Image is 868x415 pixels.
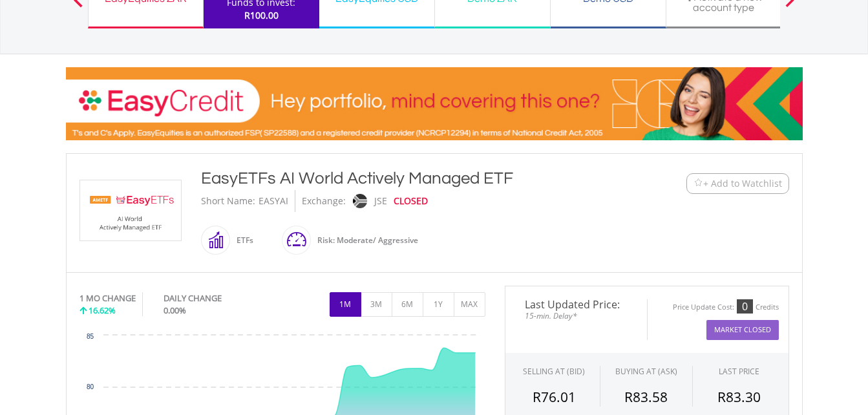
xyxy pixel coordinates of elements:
div: ETFs [230,225,253,256]
img: TFSA.EASYAI.png [82,180,179,240]
div: Credits [756,303,779,312]
span: Last Updated Price: [515,299,637,310]
button: 1Y [423,292,454,317]
span: R83.58 [624,388,668,406]
div: JSE [374,190,387,212]
span: R100.00 [244,9,279,21]
div: Exchange: [302,190,346,212]
div: CLOSED [394,190,428,212]
img: EasyCredit Promotion Banner [66,67,803,140]
button: Watchlist + Add to Watchlist [686,173,789,194]
span: R83.30 [717,388,761,406]
div: EasyETFs AI World Actively Managed ETF [201,167,607,190]
div: LAST PRICE [719,366,759,377]
div: DAILY CHANGE [164,292,265,304]
button: 1M [330,292,361,317]
span: BUYING AT (ASK) [615,366,677,377]
img: Watchlist [693,178,703,188]
span: 0.00% [164,304,186,316]
div: EASYAI [259,190,288,212]
img: jse.png [352,194,366,208]
button: 6M [392,292,423,317]
span: R76.01 [533,388,576,406]
div: Price Update Cost: [673,303,734,312]
button: Market Closed [706,320,779,340]
span: + Add to Watchlist [703,177,782,190]
text: 80 [86,383,94,390]
div: Risk: Moderate/ Aggressive [311,225,418,256]
span: 16.62% [89,304,116,316]
span: 15-min. Delay* [515,310,637,322]
div: Short Name: [201,190,255,212]
text: 85 [86,333,94,340]
button: 3M [361,292,392,317]
div: 0 [737,299,753,314]
div: 1 MO CHANGE [79,292,136,304]
div: SELLING AT (BID) [523,366,585,377]
button: MAX [454,292,485,317]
